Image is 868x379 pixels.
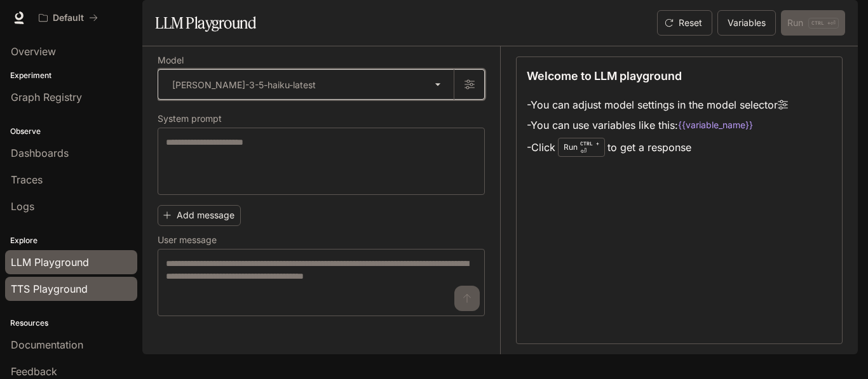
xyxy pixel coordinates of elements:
p: System prompt [158,114,222,123]
p: Default [53,13,84,23]
code: {{variable_name}} [678,119,753,131]
p: [PERSON_NAME]-3-5-haiku-latest [172,78,316,91]
p: Model [158,56,184,65]
li: - Click to get a response [527,135,788,159]
li: - You can adjust model settings in the model selector [527,95,788,115]
p: ⏎ [580,140,599,155]
p: Welcome to LLM playground [527,67,682,84]
h1: LLM Playground [155,10,256,36]
li: - You can use variables like this: [527,115,788,135]
button: All workspaces [33,5,104,30]
button: Add message [158,205,241,226]
button: Reset [657,10,712,36]
div: Run [558,138,605,157]
p: CTRL + [580,140,599,147]
div: [PERSON_NAME]-3-5-haiku-latest [158,70,454,99]
p: User message [158,236,217,244]
button: Variables [717,10,776,36]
